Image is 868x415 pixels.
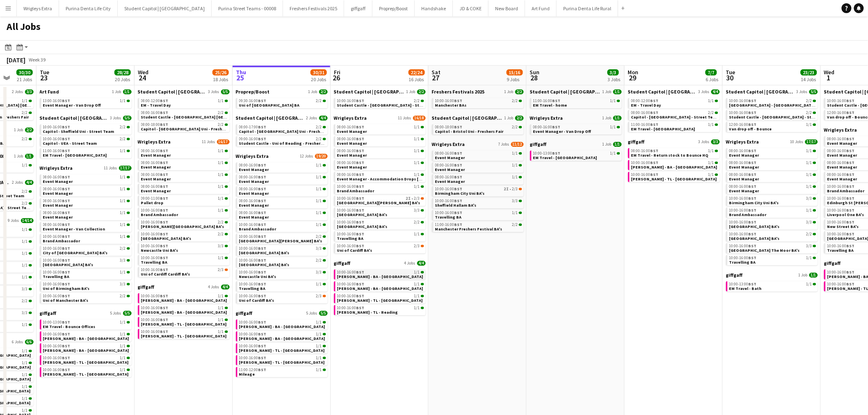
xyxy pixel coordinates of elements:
span: 2/2 [316,125,322,129]
span: 1/1 [708,149,714,153]
span: 10 Jobs [790,139,804,144]
a: 08:00-16:00BST2/2Student Castle - [GEOGRAPHIC_DATA] [GEOGRAPHIC_DATA][PERSON_NAME] - Freshers Fair [141,110,228,119]
div: giffgaff1 Job1/110:00-13:00BST1/1EM Travel - [GEOGRAPHIC_DATA] [530,141,622,162]
span: 3 Jobs [110,116,121,121]
span: 11:00-16:00 [43,149,71,153]
span: Capitol - Southampton Uni - Freshers Fair [239,129,335,134]
span: Wrigleys Extra [432,141,465,147]
a: Wrigleys Extra1 Job1/1 [530,115,622,121]
span: 1/1 [613,142,622,147]
a: 08:00-16:00BST1/1Event Manager [337,124,424,134]
button: Proprep/Boost [372,0,415,16]
span: BST [356,98,365,103]
a: 08:00-16:00BST2/2Capitol - [GEOGRAPHIC_DATA] - Street Team [631,110,718,119]
span: 11 Jobs [398,116,411,121]
span: 08:00-12:00 [631,99,659,103]
span: 1/1 [512,151,518,155]
button: Student Capitol | [GEOGRAPHIC_DATA] [118,0,212,16]
a: 10:00-16:00BST2/2Student Castle - [GEOGRAPHIC_DATA] - Street Team [337,98,424,107]
a: Wrigleys Extra11 Jobs16/18 [334,115,426,121]
span: 08:00-16:00 [631,111,659,115]
span: 2/2 [806,111,812,115]
span: 1/1 [414,137,420,141]
span: BST [455,124,463,130]
span: 2/2 [806,99,812,103]
span: 3 Jobs [797,89,808,94]
span: 08:00-16:00 [141,161,169,165]
a: Student Capitol | [GEOGRAPHIC_DATA]3 Jobs4/4 [628,89,720,95]
span: 5/5 [123,116,132,121]
span: BST [651,98,659,103]
span: Event Manager - Van Drop Off [43,103,101,108]
span: 08:00-16:00 [337,137,365,141]
div: Student Capitol | [GEOGRAPHIC_DATA]2 Jobs4/408:00-17:00BST2/2Capitol - [GEOGRAPHIC_DATA] Uni - Fr... [236,115,328,153]
span: 1/1 [610,125,616,129]
button: giffgaff [344,0,372,16]
span: Student Capitol | Student Castle [726,89,795,95]
div: Wrigleys Extra10 Jobs17/1708:00-16:00BST1/1Event Manager08:00-16:00BST1/1Event Manager08:00-16:00... [726,139,818,272]
a: 11:00-16:00BST1/1EM Travel - [GEOGRAPHIC_DATA] [631,122,718,131]
span: 2/2 [120,137,126,141]
span: BST [356,124,365,130]
a: giffgaff1 Job1/1 [530,141,622,147]
span: BST [749,160,757,165]
span: BST [160,148,169,153]
span: 1 Job [505,89,514,94]
span: 1/1 [414,149,420,153]
a: Student Capitol | [GEOGRAPHIC_DATA]3 Jobs5/5 [40,115,132,121]
a: 08:00-12:00BST1/1EM - Travel Day [631,98,718,107]
span: 2/2 [417,89,426,94]
span: 2/2 [515,89,524,94]
span: EM Travel - Return stock to Bounce HQ [631,153,709,158]
a: 08:00-16:00BST1/1Event Manager [337,148,424,157]
span: BST [847,160,855,165]
span: 08:00-16:00 [435,163,463,167]
span: 08:00-17:00 [239,125,267,129]
button: Wrigleys Extra [17,0,59,16]
a: 09:00-16:00BST2/2Student Castle - Uni of Reading - Freshers Fair [239,136,326,146]
span: 08:00-16:00 [435,151,463,155]
button: Purina Denta Life Rural [557,0,618,16]
span: 1/1 [120,149,126,153]
a: 08:00-16:00BST1/1EM Travel - Return stock to Bounce HQ [631,148,718,157]
span: BST [749,148,757,153]
span: Student Capitol | Student Castle [530,89,601,95]
span: 2/2 [708,111,714,115]
span: 08:00-16:00 [337,149,365,153]
div: Student Capitol | [GEOGRAPHIC_DATA]1 Job1/111:00-16:00BST1/1EM Travel - home [530,89,622,115]
span: BST [455,98,463,103]
span: 11/12 [511,142,524,147]
span: 10:00-16:00 [43,137,71,141]
span: BST [847,136,855,141]
span: Student Castle - Uni of Reading - Freshers Fair [239,141,331,146]
span: 1/1 [610,99,616,103]
a: 10:00-16:00BST2/2Manchester BAs [435,98,522,107]
div: Proprep/Boost1 Job2/209:30-16:00BST2/2Uni of [GEOGRAPHIC_DATA] BA [236,89,328,115]
span: BST [62,148,71,153]
a: 08:00-16:00BST1/1Event Manager [435,162,522,172]
span: BST [847,98,855,103]
a: giffgaff3 Jobs3/3 [628,139,720,145]
span: 1/1 [414,161,420,165]
span: BST [62,124,71,130]
span: EM - Travel Day [141,103,171,108]
div: Student Capitol | [GEOGRAPHIC_DATA]3 Jobs5/508:00-12:00BST1/1EM - Travel Day08:00-16:00BST2/2Stud... [138,89,230,139]
span: 08:00-18:00 [435,125,463,129]
span: 1/1 [708,123,714,127]
span: Capitol - Essex Uni - Street Team [631,114,719,120]
span: BST [455,162,463,168]
button: JD & COKE [453,0,489,16]
span: 08:00-16:00 [337,161,365,165]
a: 08:00-18:00BST2/2Capitol - Bristol Uni - Freshers Fair [435,124,522,134]
span: 09:30-16:00 [239,99,267,103]
span: 10:00-16:00 [631,161,659,165]
div: Art Fund1 Job1/113:00-16:00BST1/1Event Manager - Van Drop Off [40,89,132,115]
span: Art Fund [40,89,59,95]
span: 09:00-16:00 [239,137,267,141]
span: Student Capitol | Student Castle [628,89,697,95]
span: 7 Jobs [498,142,509,147]
span: 4/4 [711,89,720,94]
span: 5/5 [221,89,230,94]
span: 1 Job [603,89,612,94]
span: 12:00-16:00 [827,111,855,115]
